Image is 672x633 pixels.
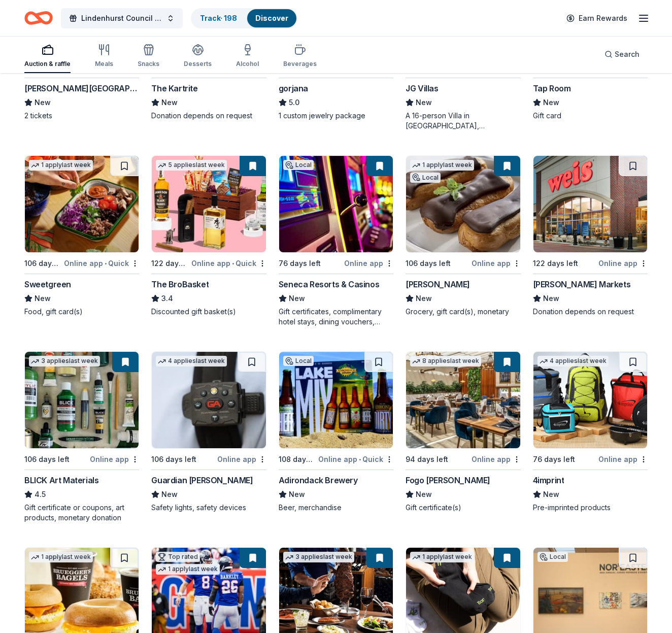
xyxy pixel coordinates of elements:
div: Adirondack Brewery [279,474,358,486]
div: Online app [217,453,266,465]
img: Image for Fogo de Chao [406,352,520,448]
a: Image for Seneca Resorts & CasinosLocal76 days leftOnline appSeneca Resorts & CasinosNewGift cert... [279,155,393,327]
div: Food, gift card(s) [24,307,139,317]
span: 3.4 [161,292,173,305]
div: Safety lights, safety devices [151,503,266,513]
div: Local [410,173,441,183]
div: A 16-person Villa in [GEOGRAPHIC_DATA], [GEOGRAPHIC_DATA], [GEOGRAPHIC_DATA] for 7days/6nights (R... [406,111,520,131]
span: New [161,96,178,109]
div: Beverages [283,60,317,68]
span: New [416,96,432,109]
div: Grocery, gift card(s), monetary [406,307,520,317]
div: 4 applies last week [156,356,227,367]
a: Image for King Kullen1 applylast weekLocal106 days leftOnline app[PERSON_NAME]NewGrocery, gift ca... [406,155,520,317]
div: gorjana [279,82,308,94]
img: Image for King Kullen [406,156,520,252]
span: Search [615,48,640,60]
div: 4 applies last week [537,356,609,367]
div: 108 days left [279,453,316,465]
div: Online app [472,453,521,465]
div: Meals [95,60,113,68]
img: Image for Weis Markets [533,156,647,252]
div: [PERSON_NAME][GEOGRAPHIC_DATA] [24,82,139,94]
a: Discover [255,14,288,22]
div: 1 apply last week [156,564,220,575]
div: Donation depends on request [533,307,648,317]
span: • [359,455,361,463]
img: Image for BLICK Art Materials [25,352,139,448]
button: Snacks [138,40,159,73]
div: Online app [598,453,648,465]
div: 1 custom jewelry package [279,111,393,121]
div: The Kartrite [151,82,197,94]
button: Search [596,44,648,64]
span: New [543,488,559,501]
div: 94 days left [406,453,448,465]
a: Image for Adirondack BreweryLocal108 days leftOnline app•QuickAdirondack BreweryNewBeer, merchandise [279,351,393,513]
div: Gift certificates, complimentary hotel stays, dining vouchers, event tickets, spa certificates [279,307,393,327]
div: Top rated [156,552,200,562]
a: Image for The BroBasket5 applieslast week122 days leftOnline app•QuickThe BroBasket3.4Discounted ... [151,155,266,317]
a: Image for Sweetgreen1 applylast week106 days leftOnline app•QuickSweetgreenNewFood, gift card(s) [24,155,139,317]
div: 3 applies last week [29,356,100,367]
div: Gift certificate or coupons, art products, monetary donation [24,503,139,523]
div: 4imprint [533,474,564,486]
button: Meals [95,40,113,73]
div: Pre-imprinted products [533,503,648,513]
div: 1 apply last week [29,160,93,171]
div: Beer, merchandise [279,503,393,513]
span: New [543,292,559,305]
div: The BroBasket [151,278,209,290]
img: Image for Adirondack Brewery [279,352,393,448]
img: Image for Guardian Angel Device [152,352,265,448]
div: Online app [598,257,648,270]
div: 8 applies last week [410,356,481,367]
div: 76 days left [533,453,575,465]
div: 3 applies last week [283,552,354,562]
a: Image for Fogo de Chao8 applieslast week94 days leftOnline appFogo [PERSON_NAME]NewGift certifica... [406,351,520,513]
div: Seneca Resorts & Casinos [279,278,379,290]
span: New [35,96,51,109]
a: Image for BLICK Art Materials3 applieslast week106 days leftOnline appBLICK Art Materials4.5Gift ... [24,351,139,523]
div: Gift card [533,111,648,121]
div: [PERSON_NAME] [406,278,470,290]
a: Image for 4imprint4 applieslast week76 days leftOnline app4imprintNewPre-imprinted products [533,351,648,513]
div: 106 days left [151,453,196,465]
div: 122 days left [151,257,189,270]
div: 106 days left [406,257,451,270]
a: Image for Guardian Angel Device4 applieslast week106 days leftOnline appGuardian [PERSON_NAME]New... [151,351,266,513]
div: JG Villas [406,82,438,94]
span: New [543,96,559,109]
div: [PERSON_NAME] Markets [533,278,631,290]
button: Desserts [184,40,212,73]
div: 106 days left [24,453,70,465]
div: Tap Room [533,82,571,94]
a: Image for Weis Markets122 days leftOnline app[PERSON_NAME] MarketsNewDonation depends on request [533,155,648,317]
span: New [289,488,305,501]
div: Gift certificate(s) [406,503,520,513]
span: • [232,259,234,268]
div: 76 days left [279,257,321,270]
button: Beverages [283,40,317,73]
button: Track· 198Discover [191,8,297,28]
a: Home [24,6,53,30]
div: Local [283,160,314,170]
div: Online app Quick [191,257,266,270]
button: Alcohol [236,40,259,73]
div: Online app [90,453,139,465]
span: New [35,292,51,305]
img: Image for The BroBasket [152,156,265,252]
div: Guardian [PERSON_NAME] [151,474,253,486]
a: Track· 198 [200,14,237,22]
div: Discounted gift basket(s) [151,307,266,317]
div: 122 days left [533,257,578,270]
div: 1 apply last week [410,160,474,171]
img: Image for 4imprint [533,352,647,448]
span: • [105,259,107,268]
div: Online app [472,257,521,270]
span: 5.0 [289,96,299,109]
div: Fogo [PERSON_NAME] [406,474,490,486]
button: Lindenhurst Council of PTA's "Bright Futures" Fundraiser [61,8,183,28]
span: New [416,292,432,305]
a: Earn Rewards [560,9,633,27]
